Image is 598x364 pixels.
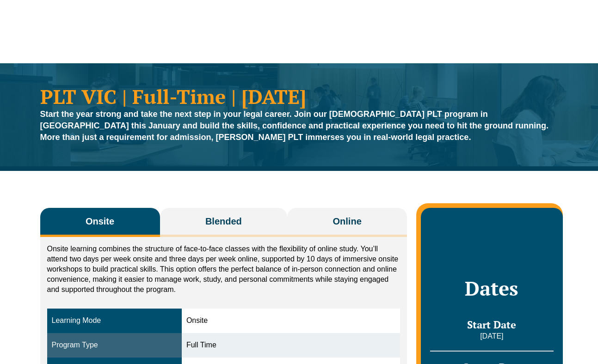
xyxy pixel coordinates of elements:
[186,340,395,351] div: Full Time
[430,277,553,300] h2: Dates
[52,340,177,351] div: Program Type
[86,215,114,228] span: Onsite
[430,331,553,341] p: [DATE]
[205,215,242,228] span: Blended
[40,86,558,106] h1: PLT VIC | Full-Time | [DATE]
[333,215,362,228] span: Online
[467,318,516,331] span: Start Date
[40,109,549,142] strong: Start the year strong and take the next step in your legal career. Join our [DEMOGRAPHIC_DATA] PL...
[52,315,177,326] div: Learning Mode
[47,244,401,295] p: Onsite learning combines the structure of face-to-face classes with the flexibility of online stu...
[186,315,395,326] div: Onsite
